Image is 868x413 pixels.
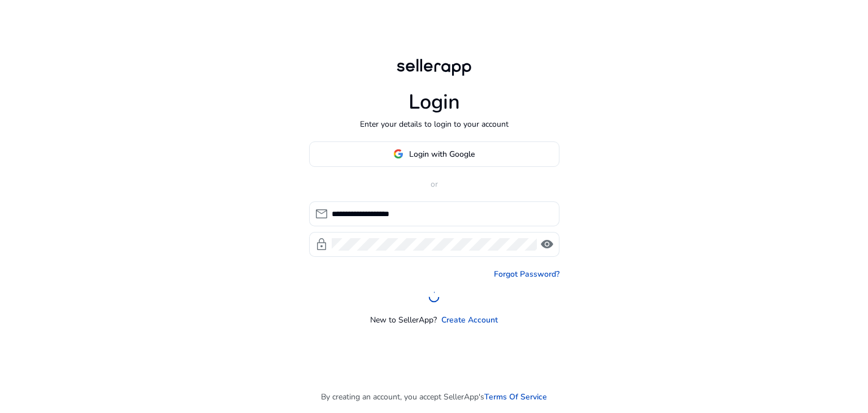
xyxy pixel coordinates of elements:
[484,391,547,403] a: Terms Of Service
[393,149,403,159] img: google-logo.svg
[309,178,559,190] p: or
[315,207,328,221] span: mail
[441,314,498,326] a: Create Account
[540,238,554,251] span: visibility
[315,238,328,251] span: lock
[309,141,559,167] button: Login with Google
[409,148,475,160] span: Login with Google
[494,268,559,280] a: Forgot Password?
[409,90,460,114] h1: Login
[360,118,509,130] p: Enter your details to login to your account
[370,314,437,326] p: New to SellerApp?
